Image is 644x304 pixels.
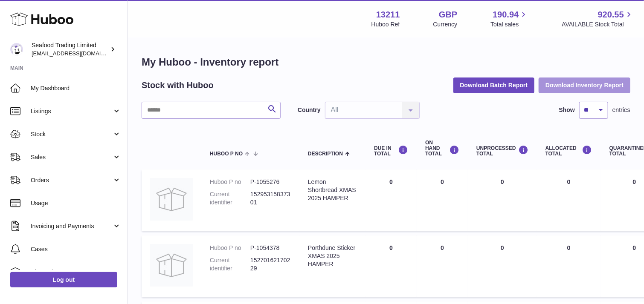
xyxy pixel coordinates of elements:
[142,80,214,91] h2: Stock with Huboo
[32,50,125,57] span: [EMAIL_ADDRESS][DOMAIN_NAME]
[298,106,321,114] label: Country
[612,106,630,114] span: entries
[31,107,112,115] span: Listings
[250,256,291,272] dd: 15270162170229
[374,145,408,157] div: DUE IN TOTAL
[376,9,400,20] strong: 13211
[31,153,112,161] span: Sales
[210,244,250,252] dt: Huboo P no
[562,20,634,29] span: AVAILABLE Stock Total
[142,55,630,69] h1: My Huboo - Inventory report
[417,235,468,297] td: 0
[468,169,537,231] td: 0
[31,84,121,92] span: My Dashboard
[308,244,357,268] div: Porthdune Sticker XMAS 2025 HAMPER
[633,244,636,251] span: 0
[545,145,592,157] div: ALLOCATED Total
[539,77,630,93] button: Download Inventory Report
[490,9,528,29] a: 190.94 Total sales
[31,130,112,138] span: Stock
[308,178,357,202] div: Lemon Shortbread XMAS 2025 HAMPER
[490,20,528,29] span: Total sales
[468,235,537,297] td: 0
[633,178,636,185] span: 0
[210,151,243,157] span: Huboo P no
[537,169,601,231] td: 0
[250,178,291,186] dd: P-1055276
[598,9,624,20] span: 920.55
[31,176,112,184] span: Orders
[250,244,291,252] dd: P-1054378
[493,9,519,20] span: 190.94
[562,9,634,29] a: 920.55 AVAILABLE Stock Total
[32,41,108,57] div: Seafood Trading Limited
[417,169,468,231] td: 0
[433,20,458,29] div: Currency
[308,151,343,157] span: Description
[559,106,575,114] label: Show
[10,43,23,56] img: thendy@rickstein.com
[31,222,112,230] span: Invoicing and Payments
[250,190,291,206] dd: 15295315837301
[150,244,193,287] img: product image
[31,199,121,207] span: Usage
[210,256,250,272] dt: Current identifier
[31,245,121,253] span: Cases
[453,77,535,93] button: Download Batch Report
[210,190,250,206] dt: Current identifier
[537,235,601,297] td: 0
[210,178,250,186] dt: Huboo P no
[425,140,459,157] div: ON HAND Total
[439,9,457,20] strong: GBP
[371,20,400,29] div: Huboo Ref
[10,272,117,287] a: Log out
[31,268,121,276] span: Channels
[150,178,193,221] img: product image
[366,169,417,231] td: 0
[476,145,528,157] div: UNPROCESSED Total
[366,235,417,297] td: 0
